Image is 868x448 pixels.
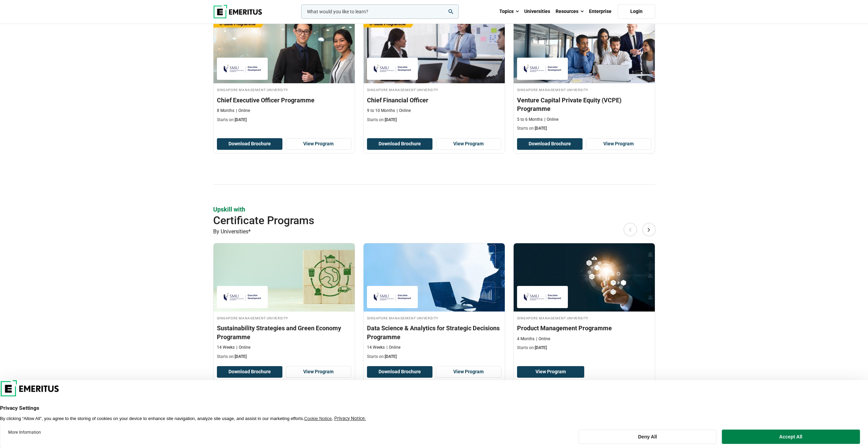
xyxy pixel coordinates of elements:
a: Login [618,4,655,19]
a: Leadership Course by Singapore Management University - September 29, 2025 Singapore Management Un... [364,15,505,126]
p: Starts on: [217,117,351,123]
img: Chief Financial Officer | Online Leadership Course [364,15,505,83]
p: By Universities* [213,227,655,236]
a: View Program [286,138,351,150]
h3: Sustainability Strategies and Green Economy Programme [217,324,351,341]
img: Singapore Management University [220,289,265,305]
h3: Data Science & Analytics for Strategic Decisions Programme [367,324,501,341]
h4: Singapore Management University [367,315,501,321]
h3: Product Management Programme [517,324,651,332]
p: Upskill with [213,205,655,214]
a: Product Design and Innovation Course by Singapore Management University - September 30, 2025 Sing... [514,243,655,355]
img: Singapore Management University [370,289,415,305]
p: 8 Months [217,108,234,114]
img: Singapore Management University [520,61,565,76]
img: Sustainability Strategies and Green Economy Programme | Online Sustainability Course [214,243,355,312]
a: Data Science and Analytics Course by Singapore Management University - September 30, 2025 Singapo... [364,243,505,363]
p: 14 Weeks [367,345,385,350]
p: 4 Months [517,336,534,342]
span: [DATE] [535,126,547,131]
p: 9 to 10 Months [367,108,395,114]
h4: Singapore Management University [217,87,351,92]
a: View Program [586,138,651,150]
p: Online [236,345,250,350]
h2: Certificate Programs [213,214,611,227]
a: View Program [286,366,351,378]
button: Download Brochure [217,366,282,378]
span: [DATE] [385,354,397,359]
h4: Singapore Management University [367,87,501,92]
p: Online [386,345,400,350]
input: woocommerce-product-search-field-0 [301,4,459,19]
img: Chief Executive Officer Programme | Online Leadership Course [214,15,355,83]
h4: Singapore Management University [517,315,651,321]
img: Singapore Management University [370,61,415,76]
button: Download Brochure [217,138,282,150]
a: View Program [436,138,501,150]
img: Singapore Management University [220,61,265,76]
span: [DATE] [385,117,397,122]
p: Starts on: [517,126,651,131]
p: Online [236,108,250,114]
button: Next [642,222,656,236]
p: Starts on: [217,354,351,360]
img: Data Science & Analytics for Strategic Decisions Programme | Online Data Science and Analytics Co... [364,243,505,312]
h3: Venture Capital Private Equity (VCPE) Programme [517,96,651,113]
button: Previous [623,222,637,236]
button: Download Brochure [367,138,432,150]
p: Online [544,117,558,122]
p: Starts on: [367,354,501,360]
h3: Chief Financial Officer [367,96,501,104]
button: Download Brochure [517,138,583,150]
a: Finance Course by Singapore Management University - September 29, 2025 Singapore Management Unive... [514,15,655,135]
a: Sustainability Course by Singapore Management University - September 30, 2025 Singapore Managemen... [214,243,355,363]
h4: Singapore Management University [217,315,351,321]
a: Leadership Course by Singapore Management University - September 29, 2025 Singapore Management Un... [214,15,355,126]
p: Online [536,336,550,342]
span: [DATE] [235,354,247,359]
img: Product Management Programme | Online Product Design and Innovation Course [514,243,655,312]
p: 5 to 6 Months [517,117,543,122]
p: 14 Weeks [217,345,235,350]
p: Online [397,108,411,114]
button: Download Brochure [367,366,432,378]
a: View Program [517,366,584,378]
a: View Program [436,366,501,378]
h3: Chief Executive Officer Programme [217,96,351,104]
span: [DATE] [535,345,547,350]
img: Singapore Management University [520,289,565,305]
h4: Singapore Management University [517,87,651,92]
p: Starts on: [367,117,501,123]
img: Venture Capital Private Equity (VCPE) Programme | Online Finance Course [514,15,655,83]
span: [DATE] [235,117,247,122]
p: Starts on: [517,345,651,351]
